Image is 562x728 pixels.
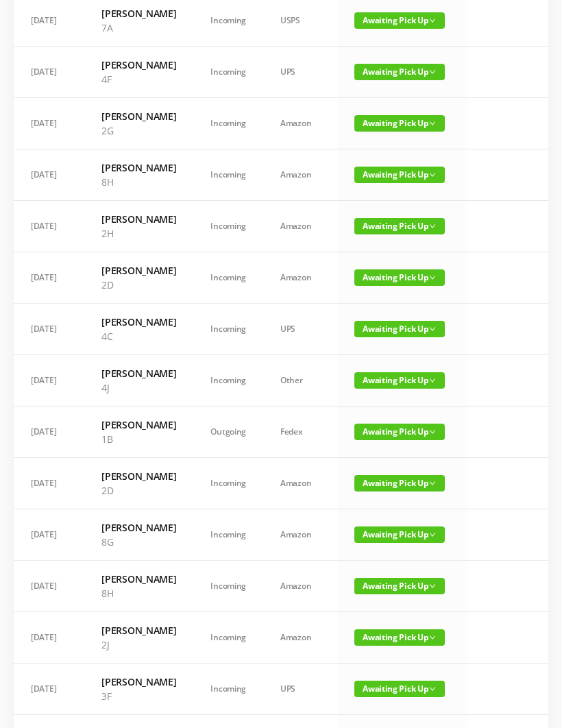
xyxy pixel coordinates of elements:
h6: [PERSON_NAME] [101,6,176,21]
td: Incoming [193,664,263,715]
p: 4F [101,72,176,86]
h6: [PERSON_NAME] [101,160,176,175]
p: 8H [101,175,176,189]
td: Amazon [263,509,337,561]
i: icon: down [429,480,436,487]
h6: [PERSON_NAME] [101,469,176,483]
i: icon: down [429,685,436,692]
td: Amazon [263,98,337,149]
p: 7A [101,21,176,35]
span: Awaiting Pick Up [354,681,445,697]
p: 2H [101,226,176,241]
i: icon: down [429,17,436,24]
h6: [PERSON_NAME] [101,675,176,689]
h6: [PERSON_NAME] [101,58,176,72]
td: [DATE] [14,612,84,664]
h6: [PERSON_NAME] [101,623,176,638]
span: Awaiting Pick Up [354,12,445,29]
td: Incoming [193,355,263,407]
td: UPS [263,47,337,98]
i: icon: down [429,634,436,641]
i: icon: down [429,120,436,127]
td: UPS [263,304,337,355]
span: Awaiting Pick Up [354,424,445,440]
h6: [PERSON_NAME] [101,212,176,226]
td: Amazon [263,561,337,612]
p: 2D [101,278,176,292]
td: Fedex [263,407,337,458]
td: [DATE] [14,149,84,201]
span: Awaiting Pick Up [354,64,445,80]
h6: [PERSON_NAME] [101,572,176,586]
p: 8G [101,535,176,549]
span: Awaiting Pick Up [354,218,445,234]
td: Amazon [263,252,337,304]
h6: [PERSON_NAME] [101,520,176,535]
td: [DATE] [14,98,84,149]
td: [DATE] [14,509,84,561]
td: Incoming [193,509,263,561]
i: icon: down [429,326,436,332]
p: 4J [101,380,176,395]
p: 1B [101,432,176,446]
i: icon: down [429,274,436,281]
td: [DATE] [14,304,84,355]
td: Amazon [263,201,337,252]
td: [DATE] [14,561,84,612]
td: Incoming [193,98,263,149]
span: Awaiting Pick Up [354,115,445,132]
span: Awaiting Pick Up [354,269,445,286]
td: Other [263,355,337,407]
p: 8H [101,586,176,600]
td: Incoming [193,561,263,612]
h6: [PERSON_NAME] [101,109,176,123]
i: icon: down [429,583,436,590]
td: [DATE] [14,407,84,458]
td: [DATE] [14,252,84,304]
td: Incoming [193,201,263,252]
td: Outgoing [193,407,263,458]
td: Incoming [193,458,263,509]
i: icon: down [429,69,436,75]
p: 2D [101,483,176,498]
i: icon: down [429,223,436,230]
h6: [PERSON_NAME] [101,263,176,278]
td: [DATE] [14,664,84,715]
td: Amazon [263,612,337,664]
td: Incoming [193,304,263,355]
td: Incoming [193,612,263,664]
span: Awaiting Pick Up [354,629,445,646]
i: icon: down [429,377,436,384]
p: 2G [101,123,176,138]
td: Incoming [193,47,263,98]
td: [DATE] [14,201,84,252]
i: icon: down [429,531,436,538]
i: icon: down [429,171,436,178]
span: Awaiting Pick Up [354,321,445,337]
span: Awaiting Pick Up [354,372,445,389]
span: Awaiting Pick Up [354,526,445,543]
td: [DATE] [14,47,84,98]
span: Awaiting Pick Up [354,578,445,594]
p: 3F [101,689,176,703]
i: icon: down [429,428,436,435]
p: 2J [101,638,176,652]
td: [DATE] [14,355,84,407]
td: [DATE] [14,458,84,509]
span: Awaiting Pick Up [354,167,445,183]
h6: [PERSON_NAME] [101,315,176,329]
td: Amazon [263,458,337,509]
span: Awaiting Pick Up [354,475,445,492]
td: Amazon [263,149,337,201]
h6: [PERSON_NAME] [101,366,176,380]
td: Incoming [193,252,263,304]
td: Incoming [193,149,263,201]
td: UPS [263,664,337,715]
p: 4C [101,329,176,343]
h6: [PERSON_NAME] [101,417,176,432]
